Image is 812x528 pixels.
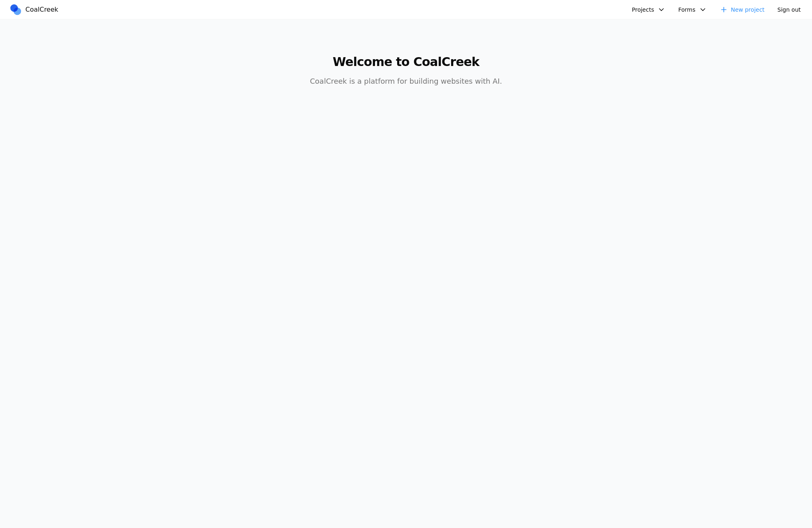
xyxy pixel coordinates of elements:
button: Forms [673,4,712,16]
button: Sign out [773,4,806,16]
button: Projects [627,4,670,16]
p: CoalCreek is a platform for building websites with AI. [251,76,561,87]
h1: Welcome to CoalCreek [251,55,561,69]
a: New project [715,4,770,16]
span: CoalCreek [25,5,58,14]
a: CoalCreek [9,4,62,16]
